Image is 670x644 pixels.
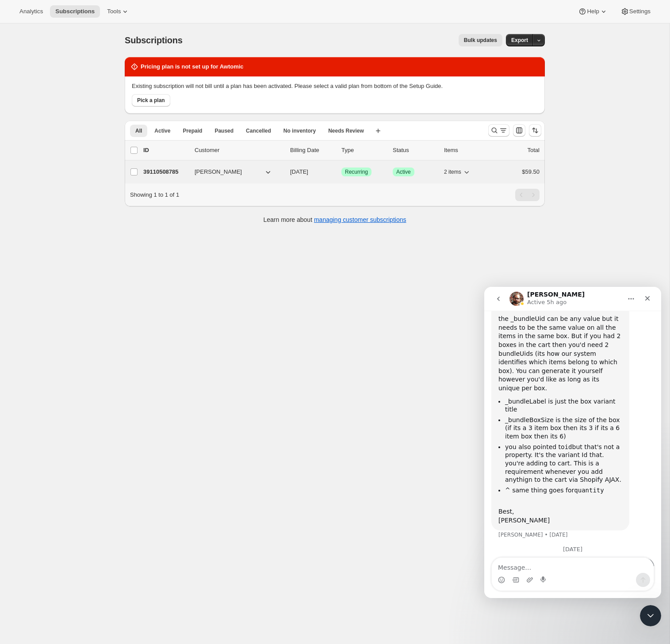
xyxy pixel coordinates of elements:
div: [DATE] [7,259,170,271]
p: 39110508785 [143,168,188,176]
button: Help [573,5,613,18]
span: Analytics [19,8,43,15]
div: [PERSON_NAME] [14,229,138,238]
button: Send a message… [152,286,166,300]
li: ^ same thing goes for [21,199,138,208]
span: Needs Review [328,127,364,134]
span: Recurring [345,168,368,175]
li: you also pointed to but that's not a property. It's the variant Id that. you're adding to cart. T... [21,156,138,197]
iframe: Intercom live chat [484,287,661,598]
button: Upload attachment [42,290,49,297]
span: Pick a plan [137,97,165,104]
button: 2 items [444,166,471,178]
span: Paused [214,127,234,134]
a: managing customer subscriptions [314,216,406,223]
span: [PERSON_NAME] [195,168,242,176]
p: Status [393,146,437,155]
li: _bundleBoxSize is the size of the box (if its a 3 item box then its 3 if its a 6 item box then it... [21,129,138,154]
span: Cancelled [246,127,271,134]
span: Export [511,37,528,44]
code: quantity [90,200,119,207]
p: Showing 1 to 1 of 1 [130,191,179,199]
p: Existing subscription will not bill until a plan has been activated. Please select a valid plan f... [132,82,538,91]
span: Bulk updates [464,37,497,44]
span: No inventory [283,127,316,134]
button: Pick a plan [132,94,170,107]
button: [PERSON_NAME] [189,165,278,179]
div: 39110508785[PERSON_NAME][DATE]SuccessRecurringSuccessActive2 items$59.50 [143,166,540,178]
span: 2 items [444,168,461,175]
p: Customer [195,146,283,155]
p: ID [143,146,188,155]
span: Prepaid [183,127,202,134]
button: Export [506,34,533,46]
span: [DATE] [290,168,308,175]
span: Subscriptions [55,8,95,15]
p: Learn more about [264,215,406,224]
button: Gif picker [28,290,35,297]
span: All [135,127,142,134]
button: Search and filter results [488,124,509,137]
button: Subscriptions [50,5,100,18]
span: Settings [629,8,651,15]
button: Settings [615,5,656,18]
nav: Pagination [515,189,540,201]
p: Total [528,146,540,155]
div: the _bundleUid can be any value but it needs to be the same value on all the items in the same bo... [14,28,138,106]
span: Active [154,127,170,134]
span: $59.50 [522,168,540,175]
iframe: Intercom live chat [640,605,661,626]
span: Help [587,8,599,15]
button: Analytics [14,5,48,18]
button: Customize table column order and visibility [513,124,525,137]
button: Emoji picker [14,290,21,297]
h2: Pricing plan is not set up for Awtomic [141,62,244,71]
div: Best, [14,221,138,229]
button: Create new view [371,125,385,137]
div: IDCustomerBilling DateTypeStatusItemsTotal [143,146,540,155]
button: Bulk updates [459,34,502,46]
div: [PERSON_NAME] • [DATE] [14,245,84,251]
div: Items [444,146,488,155]
span: Subscriptions [125,35,183,45]
span: Tools [107,8,121,15]
textarea: Message… [8,271,169,286]
li: _bundleLabel is just the box variant title [21,111,138,127]
code: id [80,156,88,164]
button: Tools [102,5,135,18]
button: Start recording [56,290,63,297]
p: Billing Date [290,146,334,155]
button: Sort the results [529,124,541,137]
div: Type [341,146,386,155]
span: Active [396,168,411,175]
